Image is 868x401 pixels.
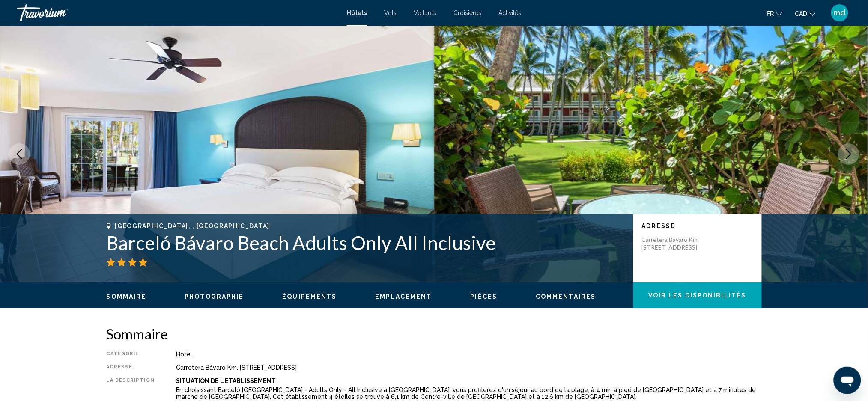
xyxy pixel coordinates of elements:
[829,4,851,22] button: User Menu
[414,9,436,16] a: Voitures
[107,293,146,300] button: Sommaire
[838,143,859,165] button: Next image
[648,292,746,299] span: Voir les disponibilités
[795,7,816,20] button: Change currency
[767,7,782,20] button: Change language
[384,9,397,16] a: Vols
[536,293,596,300] span: Commentaires
[633,282,762,308] button: Voir les disponibilités
[642,223,753,229] p: Adresse
[376,293,432,300] span: Emplacement
[107,351,155,358] div: Catégorie
[107,293,146,300] span: Sommaire
[176,364,762,371] div: Carretera Bávaro Km. [STREET_ADDRESS]
[767,10,774,17] span: fr
[17,4,338,21] a: Travorium
[107,232,625,254] h1: Barceló Bávaro Beach Adults Only All Inclusive
[107,325,762,342] h2: Sommaire
[176,386,762,400] p: En choisissant Barceló [GEOGRAPHIC_DATA] - Adults Only - All Inclusive à [GEOGRAPHIC_DATA], vous ...
[453,9,481,16] a: Croisières
[498,9,521,16] a: Activités
[176,351,762,358] div: Hotel
[642,236,710,251] p: Carretera Bávaro Km. [STREET_ADDRESS]
[107,364,155,371] div: Adresse
[376,293,432,300] button: Emplacement
[9,143,30,165] button: Previous image
[115,223,270,229] span: [GEOGRAPHIC_DATA], , [GEOGRAPHIC_DATA]
[283,293,337,300] button: Équipements
[176,377,276,384] b: Situation De L'établissement
[471,293,498,300] span: Pièces
[283,293,337,300] span: Équipements
[834,367,861,394] iframe: Bouton de lancement de la fenêtre de messagerie
[536,293,596,300] button: Commentaires
[795,10,808,17] span: CAD
[347,9,367,16] a: Hôtels
[471,293,498,300] button: Pièces
[185,293,244,300] button: Photographie
[834,9,846,17] span: md
[185,293,244,300] span: Photographie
